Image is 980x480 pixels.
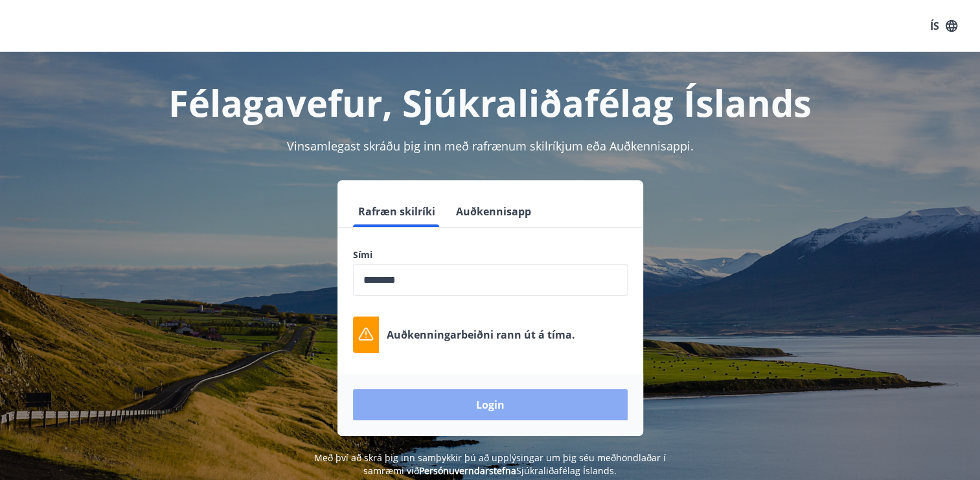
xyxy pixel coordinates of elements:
[923,14,964,38] button: ÍS
[353,248,628,261] label: Sími
[387,328,575,342] p: Auðkenningarbeiðni rann út á tíma.
[353,389,628,420] button: Login
[419,464,516,477] a: Persónuverndarstefna
[314,451,666,477] span: Með því að skrá þig inn samþykkir þú að upplýsingar um þig séu meðhöndlaðar í samræmi við Sjúkral...
[353,196,440,227] button: Rafræn skilríki
[451,196,536,227] button: Auðkennisapp
[40,78,941,127] h1: Félagavefur, Sjúkraliðafélag Íslands
[287,138,694,154] span: Vinsamlegast skráðu þig inn með rafrænum skilríkjum eða Auðkennisappi.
